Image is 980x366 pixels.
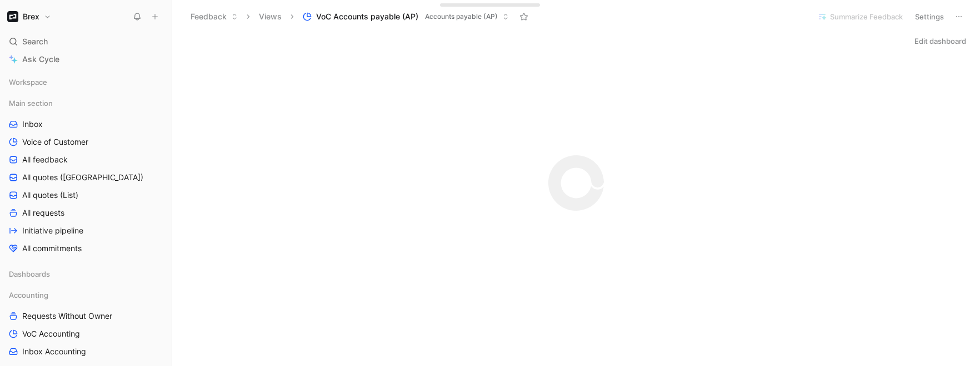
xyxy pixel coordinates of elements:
[4,134,167,150] a: Voice of Customer
[4,326,167,342] a: VoC Accounting
[4,9,54,24] button: BrexBrex
[4,187,167,204] a: All quotes (List)
[22,190,78,201] span: All quotes (List)
[9,268,50,279] span: Dashboards
[316,11,418,22] span: VoC Accounts payable (AP)
[9,77,47,88] span: Workspace
[254,8,287,25] button: Views
[22,154,68,165] span: All feedback
[186,8,243,25] button: Feedback
[22,119,43,130] span: Inbox
[4,266,167,282] div: Dashboards
[298,8,514,25] button: VoC Accounts payable (AP)Accounts payable (AP)
[22,225,83,236] span: Initiative pipeline
[22,207,64,218] span: All requests
[425,11,498,22] span: Accounts payable (AP)
[4,95,167,111] div: Main section
[4,287,167,303] div: Accounting
[22,35,48,48] span: Search
[4,169,167,186] a: All quotes ([GEOGRAPHIC_DATA])
[4,51,167,68] a: Ask Cycle
[23,12,39,22] h1: Brex
[4,308,167,324] a: Requests Without Owner
[4,151,167,168] a: All feedback
[22,328,80,339] span: VoC Accounting
[22,243,82,254] span: All commitments
[4,205,167,221] a: All requests
[4,95,167,257] div: Main sectionInboxVoice of CustomerAll feedbackAll quotes ([GEOGRAPHIC_DATA])All quotes (List)All ...
[910,9,949,24] button: Settings
[9,98,53,109] span: Main section
[4,266,167,286] div: Dashboards
[22,53,59,66] span: Ask Cycle
[22,136,88,148] span: Voice of Customer
[4,74,167,90] div: Workspace
[4,222,167,239] a: Initiative pipeline
[22,172,143,183] span: All quotes ([GEOGRAPHIC_DATA])
[4,343,167,360] a: Inbox Accounting
[9,289,48,301] span: Accounting
[909,33,971,49] button: Edit dashboard
[22,346,86,357] span: Inbox Accounting
[813,9,908,24] button: Summarize Feedback
[4,33,167,50] div: Search
[7,11,18,22] img: Brex
[4,116,167,133] a: Inbox
[22,311,112,322] span: Requests Without Owner
[4,240,167,257] a: All commitments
